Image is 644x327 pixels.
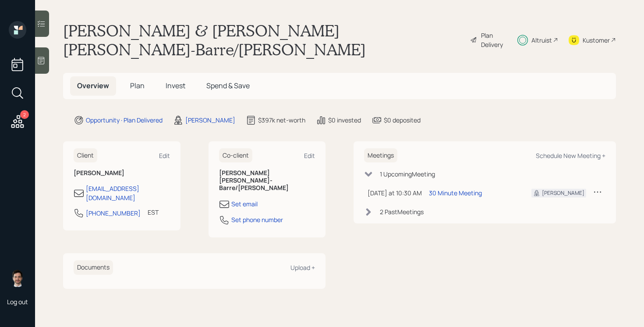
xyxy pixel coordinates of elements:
[290,263,315,272] div: Upload +
[77,81,109,90] span: Overview
[185,115,235,125] div: [PERSON_NAME]
[328,115,361,125] div: $0 invested
[74,260,113,275] h6: Documents
[364,148,397,163] h6: Meetings
[258,115,305,125] div: $397k net-worth
[384,115,421,125] div: $0 deposited
[20,110,29,119] div: 2
[368,188,422,198] div: [DATE] at 10:30 AM
[86,208,141,218] div: [PHONE_NUMBER]
[231,215,283,224] div: Set phone number
[206,81,250,90] span: Spend & Save
[159,151,170,160] div: Edit
[231,199,258,208] div: Set email
[219,169,315,191] h6: [PERSON_NAME] [PERSON_NAME]-Barre/[PERSON_NAME]
[148,208,159,217] div: EST
[304,151,315,160] div: Edit
[74,148,97,163] h6: Client
[166,81,185,90] span: Invest
[63,21,463,59] h1: [PERSON_NAME] & [PERSON_NAME] [PERSON_NAME]-Barre/[PERSON_NAME]
[86,115,163,125] div: Opportunity · Plan Delivered
[7,298,28,306] div: Log out
[542,189,584,197] div: [PERSON_NAME]
[380,169,435,179] div: 1 Upcoming Meeting
[481,31,506,49] div: Plan Delivery
[130,81,145,90] span: Plan
[429,188,482,198] div: 30 Minute Meeting
[74,169,170,177] h6: [PERSON_NAME]
[583,36,610,45] div: Kustomer
[219,148,252,163] h6: Co-client
[9,270,26,287] img: jonah-coleman-headshot.png
[536,151,605,160] div: Schedule New Meeting +
[86,184,170,202] div: [EMAIL_ADDRESS][DOMAIN_NAME]
[531,36,552,45] div: Altruist
[380,207,424,216] div: 2 Past Meeting s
